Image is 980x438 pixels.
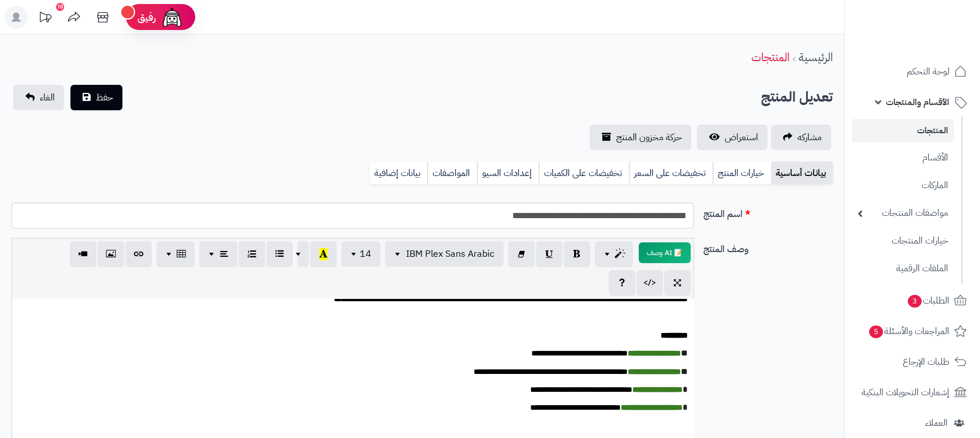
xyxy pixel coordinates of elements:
[907,63,949,80] span: لوحة التحكم
[886,94,949,110] span: الأقسام والمنتجات
[852,348,973,376] a: طلبات الإرجاع
[161,6,184,29] img: ai-face.png
[798,130,822,144] span: مشاركه
[868,323,949,339] span: المراجعات والأسئلة
[862,384,949,400] span: إشعارات التحويلات البنكية
[427,162,477,185] a: المواصفات
[925,415,948,431] span: العملاء
[852,173,954,198] a: الماركات
[56,3,64,11] div: 10
[699,238,837,256] label: وصف المنتج
[901,9,969,33] img: logo-2.png
[852,317,973,345] a: المراجعات والأسئلة5
[713,162,771,185] a: خيارات المنتج
[96,91,113,104] span: حفظ
[751,48,789,66] a: المنتجات
[137,10,156,24] span: رفيق
[406,247,494,261] span: IBM Plex Sans Arabic
[616,130,682,144] span: حركة مخزون المنتج
[385,241,504,267] button: IBM Plex Sans Arabic
[370,162,427,185] a: بيانات إضافية
[13,85,64,110] a: الغاء
[761,85,833,109] h2: تعديل المنتج
[852,287,973,315] a: الطلبات3
[852,256,954,281] a: الملفات الرقمية
[852,201,954,226] a: مواصفات المنتجات
[799,48,833,66] a: الرئيسية
[31,6,59,32] a: تحديثات المنصة
[852,229,954,253] a: خيارات المنتجات
[852,409,973,437] a: العملاء
[629,162,713,185] a: تخفيضات على السعر
[907,293,949,309] span: الطلبات
[590,125,691,150] a: حركة مخزون المنتج
[771,162,833,185] a: بيانات أساسية
[903,354,949,370] span: طلبات الإرجاع
[539,162,629,185] a: تخفيضات على الكميات
[852,58,973,85] a: لوحة التحكم
[908,295,922,308] span: 3
[341,241,381,267] button: 14
[70,85,122,110] button: حفظ
[852,119,954,143] a: المنتجات
[852,379,973,406] a: إشعارات التحويلات البنكية
[869,325,883,338] span: 5
[771,125,831,150] a: مشاركه
[477,162,539,185] a: إعدادات السيو
[40,91,55,104] span: الغاء
[699,203,837,221] label: اسم المنتج
[360,247,371,261] span: 14
[697,125,767,150] a: استعراض
[639,242,691,263] button: 📝 AI وصف
[725,130,758,144] span: استعراض
[852,145,954,170] a: الأقسام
